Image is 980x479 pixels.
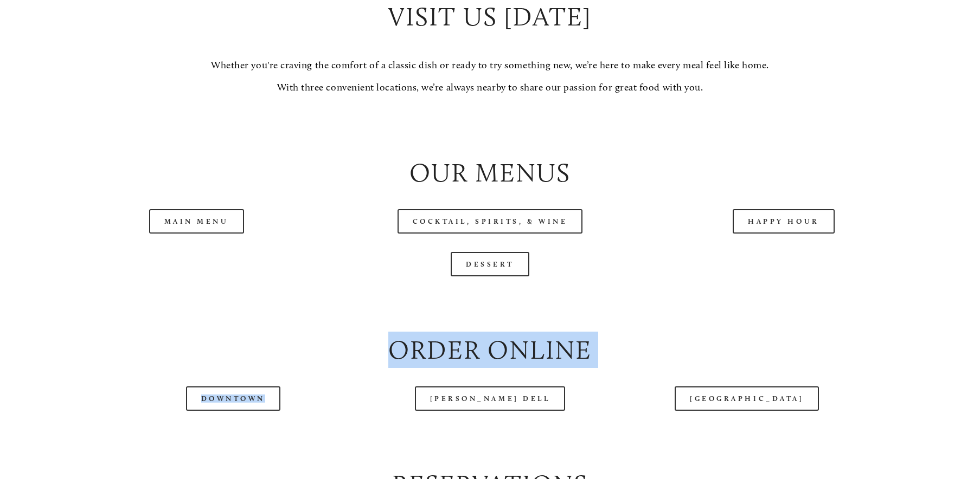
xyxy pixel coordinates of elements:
[59,332,921,368] h2: Order Online
[398,209,583,234] a: Cocktail, Spirits, & Wine
[451,252,529,276] a: Dessert
[59,154,921,191] h2: Our Menus
[149,209,244,234] a: Main Menu
[186,386,280,411] a: Downtown
[675,386,819,411] a: [GEOGRAPHIC_DATA]
[415,386,566,411] a: [PERSON_NAME] Dell
[733,209,835,234] a: Happy Hour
